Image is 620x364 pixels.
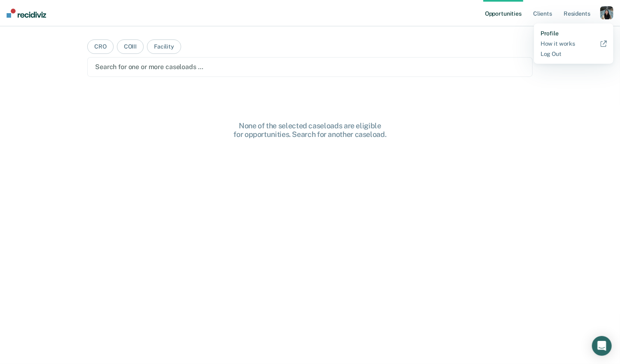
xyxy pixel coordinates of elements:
[541,40,607,47] a: How it works
[541,51,607,58] a: Log Out
[541,30,607,37] a: Profile
[178,121,442,139] div: None of the selected caseloads are eligible for opportunities. Search for another caseload.
[7,9,46,18] img: Recidiviz
[117,39,144,54] button: COIII
[147,39,181,54] button: Facility
[87,39,114,54] button: CRO
[592,336,612,356] div: Open Intercom Messenger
